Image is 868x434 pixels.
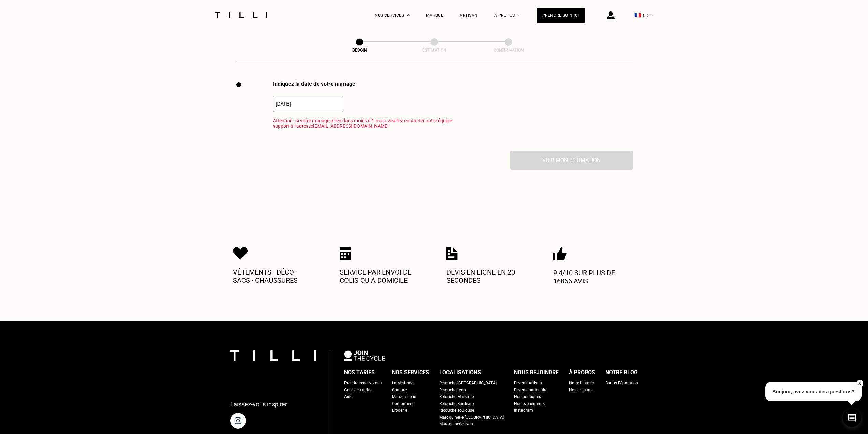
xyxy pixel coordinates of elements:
div: Nos services [392,367,429,378]
div: Indiquez la date de votre mariage [273,81,454,87]
div: Notre blog [605,367,638,378]
p: Bonjour, avez-vous des questions? [765,382,862,401]
img: Logo du service de couturière Tilli [212,12,270,18]
a: Retouche Toulouse [439,407,474,414]
a: Marque [426,13,443,18]
a: Notre histoire [569,380,594,387]
a: Maroquinerie [GEOGRAPHIC_DATA] [439,414,504,421]
a: Prendre soin ici [537,8,585,23]
img: logo Tilli [230,350,316,361]
a: La Méthode [392,380,413,387]
img: page instagram de Tilli une retoucherie à domicile [230,413,246,429]
img: Menu déroulant [407,14,410,16]
span: 🇫🇷 [634,12,641,18]
p: 9.4/10 sur plus de 16866 avis [553,269,635,285]
div: Nos tarifs [344,367,375,378]
a: Artisan [460,13,478,18]
a: Instagram [514,407,533,414]
a: Couture [392,387,407,393]
a: Retouche Marseille [439,393,474,400]
img: Icon [340,247,351,260]
a: Retouche Lyon [439,387,466,393]
div: À propos [569,367,595,378]
a: Nos boutiques [514,393,541,400]
a: Cordonnerie [392,400,414,407]
img: Icon [233,247,248,260]
div: Localisations [439,367,481,378]
a: Bonus Réparation [605,380,638,387]
div: Confirmation [474,48,543,53]
p: Laissez-vous inspirer [230,401,287,408]
a: Devenir partenaire [514,387,547,393]
img: Icon [553,247,567,261]
input: jj/mm/aaaa [273,96,343,112]
img: logo Join The Cycle [344,350,385,361]
a: Grille des tarifs [344,387,371,393]
a: Broderie [392,407,407,414]
span: Attention : si votre mariage a lieu dans moins d’1 mois, veuillez contacter notre équipe support ... [273,118,454,129]
a: Aide [344,393,352,400]
p: Devis en ligne en 20 secondes [446,268,528,284]
p: Vêtements · Déco · Sacs · Chaussures [233,268,315,284]
div: Nous rejoindre [514,367,559,378]
div: Besoin [325,48,394,53]
img: icône connexion [607,11,615,19]
a: Prendre rendez-vous [344,380,382,387]
button: X [856,380,863,387]
p: Service par envoi de colis ou à domicile [340,268,422,284]
div: Estimation [400,48,468,53]
img: Menu déroulant à propos [518,14,520,16]
img: menu déroulant [650,14,652,16]
a: Retouche Bordeaux [439,400,475,407]
img: Icon [446,247,458,260]
a: Nos événements [514,400,545,407]
a: Devenir Artisan [514,380,542,387]
a: [EMAIL_ADDRESS][DOMAIN_NAME] [313,123,389,129]
a: Nos artisans [569,387,592,393]
a: Retouche [GEOGRAPHIC_DATA] [439,380,497,387]
a: Maroquinerie [392,393,416,400]
a: Maroquinerie Lyon [439,421,473,428]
